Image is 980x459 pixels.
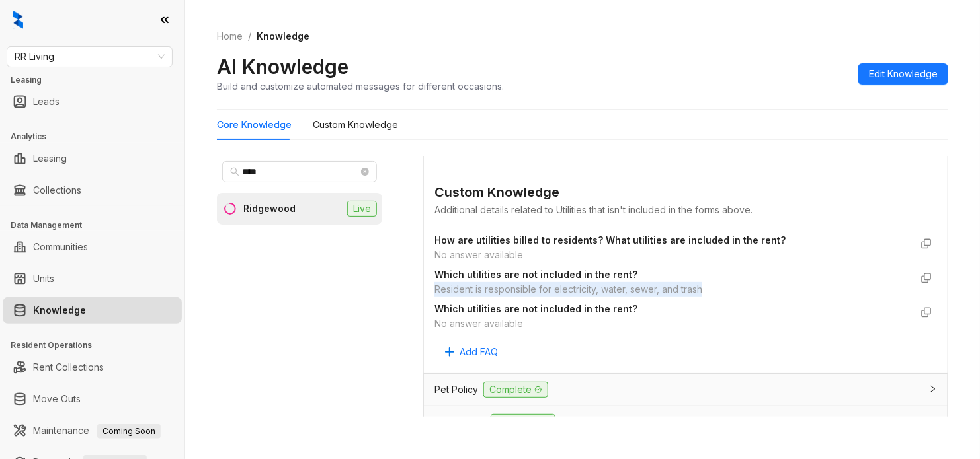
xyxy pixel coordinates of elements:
div: Build and customize automated messages for different occasions. [217,79,504,93]
li: Communities [3,234,182,260]
div: No answer available [434,248,911,262]
span: close-circle [361,168,369,176]
span: Pet Policy [434,382,478,397]
span: Tour Types [434,415,485,429]
div: Core Knowledge [217,118,292,132]
span: Complete [483,382,548,398]
h3: Resident Operations [11,339,184,351]
a: Leasing [33,145,67,172]
h3: Analytics [11,131,184,143]
a: Knowledge [33,297,86,324]
div: Custom Knowledge [434,182,937,203]
a: Units [33,265,54,292]
span: Knowledge [257,30,309,42]
a: Collections [33,177,81,203]
div: Tour TypesComplete [424,406,948,438]
li: / [248,29,251,44]
button: Edit Knowledge [858,63,948,85]
a: Leads [33,88,60,115]
li: Knowledge [3,297,182,324]
li: Collections [3,177,182,203]
span: Live [347,201,377,217]
button: Add FAQ [434,341,509,363]
h3: Leasing [11,74,184,86]
span: Edit Knowledge [869,67,938,81]
img: logo [13,11,23,29]
h2: AI Knowledge [217,54,348,79]
span: RR Living [15,47,165,67]
li: Maintenance [3,417,182,444]
strong: Which utilities are not included in the rent? [434,303,637,314]
span: Add FAQ [460,345,498,359]
span: search [230,167,239,176]
a: Move Outs [33,386,81,412]
span: Coming Soon [97,424,161,439]
a: Communities [33,234,88,260]
div: Additional details related to Utilities that isn't included in the forms above. [434,203,937,217]
span: Complete [491,414,555,430]
strong: How are utilities billed to residents? What utilities are included in the rent? [434,234,786,246]
a: Home [214,29,245,44]
span: collapsed [929,385,937,393]
h3: Data Management [11,219,184,231]
div: Pet PolicyComplete [424,374,948,406]
div: Custom Knowledge [313,118,398,132]
strong: Which utilities are not included in the rent? [434,269,637,280]
div: Ridgewood [243,201,296,216]
li: Units [3,265,182,292]
li: Rent Collections [3,354,182,380]
li: Leasing [3,145,182,172]
li: Move Outs [3,386,182,412]
a: Rent Collections [33,354,104,380]
div: Resident is responsible for electricity, water, sewer, and trash [434,282,911,297]
li: Leads [3,88,182,115]
div: No answer available [434,316,911,331]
